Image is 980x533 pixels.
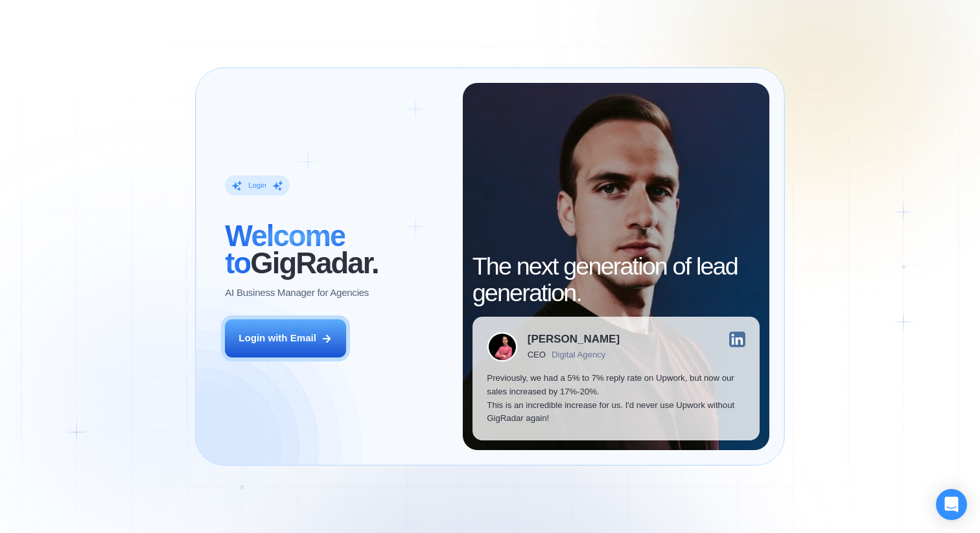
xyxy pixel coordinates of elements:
[239,332,316,345] div: Login with Email
[225,220,345,280] span: Welcome to
[528,334,620,345] div: [PERSON_NAME]
[225,286,369,300] p: AI Business Manager for Agencies
[472,253,760,307] h2: The next generation of lead generation.
[248,181,266,190] div: Login
[225,223,448,277] h2: ‍ GigRadar.
[552,350,605,359] div: Digital Agency
[225,319,346,357] button: Login with Email
[936,489,967,520] div: Open Intercom Messenger
[528,350,546,359] div: CEO
[487,372,745,425] p: Previously, we had a 5% to 7% reply rate on Upwork, but now our sales increased by 17%-20%. This ...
